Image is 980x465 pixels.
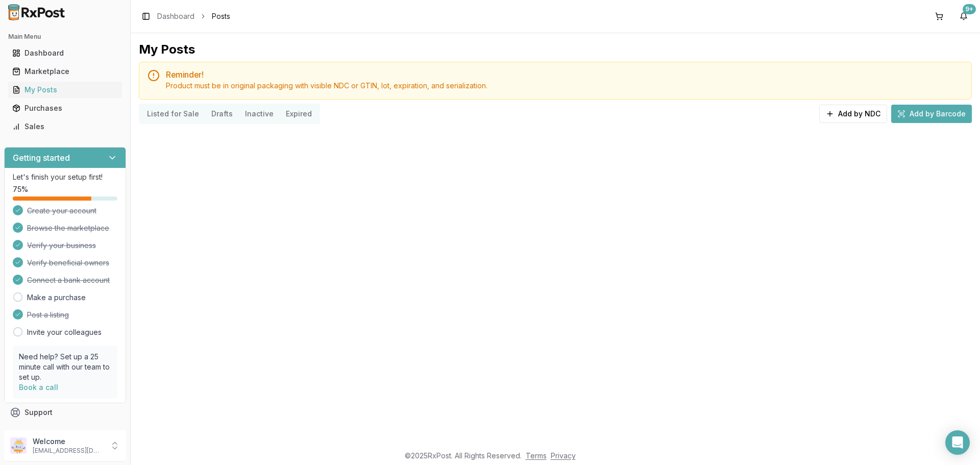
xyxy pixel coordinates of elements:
button: Dashboard [4,45,126,61]
button: Support [4,403,126,422]
span: Feedback [24,426,59,436]
span: Verify your business [27,240,96,251]
button: Expired [280,106,318,122]
a: Terms [526,451,547,460]
img: User avatar [10,437,27,454]
a: Sales [8,117,122,136]
span: Posts [212,11,230,21]
div: Marketplace [12,66,118,77]
div: My Posts [12,85,118,95]
img: RxPost Logo [4,4,69,20]
button: Inactive [239,106,280,122]
button: Add by NDC [819,105,887,123]
span: Create your account [27,206,96,216]
button: Listed for Sale [141,106,205,122]
button: My Posts [4,82,126,98]
a: My Posts [8,81,122,99]
div: 9+ [963,4,976,14]
div: Purchases [12,103,118,113]
p: Need help? Set up a 25 minute call with our team to set up. [19,352,111,382]
span: Connect a bank account [27,275,110,285]
button: Add by Barcode [891,105,972,123]
button: Drafts [205,106,239,122]
a: Dashboard [8,44,122,62]
span: Verify beneficial owners [27,258,109,268]
div: Dashboard [12,48,118,58]
span: Post a listing [27,310,69,320]
a: Privacy [551,451,576,460]
button: Sales [4,118,126,135]
span: Browse the marketplace [27,223,109,233]
a: Marketplace [8,62,122,81]
button: Marketplace [4,63,126,80]
p: [EMAIL_ADDRESS][DOMAIN_NAME] [33,447,104,455]
div: My Posts [139,41,195,58]
nav: breadcrumb [157,11,230,21]
span: 75 % [13,184,28,194]
a: Dashboard [157,11,194,21]
div: Sales [12,121,118,132]
p: Welcome [33,436,104,447]
button: Feedback [4,422,126,440]
h5: Reminder! [166,70,963,79]
a: Book a call [19,383,58,391]
a: Invite your colleagues [27,327,102,337]
h2: Main Menu [8,33,122,41]
h3: Getting started [13,152,70,164]
div: Open Intercom Messenger [945,430,970,455]
button: Purchases [4,100,126,116]
a: Make a purchase [27,292,86,303]
button: 9+ [955,8,972,25]
p: Let's finish your setup first! [13,172,117,182]
a: Purchases [8,99,122,117]
div: Product must be in original packaging with visible NDC or GTIN, lot, expiration, and serialization. [166,81,963,91]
